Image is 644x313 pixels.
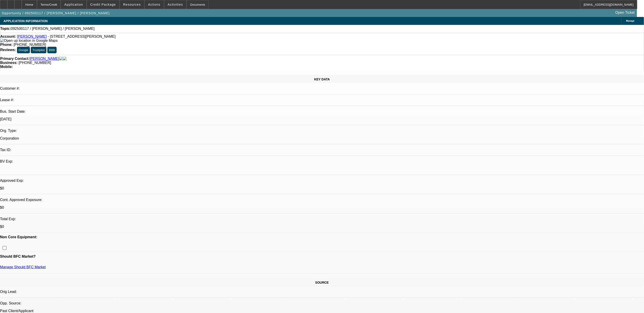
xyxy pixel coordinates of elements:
span: Credit Package [90,3,116,6]
img: facebook-icon.png [59,57,63,61]
span: Application [64,3,83,6]
button: Credit Package [87,0,119,9]
strong: Mobile: [0,65,13,69]
button: Trustpilot [31,47,46,53]
span: Opportunity / 092500117 / [PERSON_NAME] / [PERSON_NAME] [2,11,110,15]
a: Open Ticket [614,9,637,16]
span: [PHONE_NUMBER] [19,61,51,65]
button: Activities [164,0,187,9]
button: Application [61,0,86,9]
button: Google [17,47,30,53]
span: Actions [148,3,160,6]
a: View Google Maps [0,39,57,42]
span: Manage [626,20,634,22]
span: KEY DATA [314,77,330,81]
strong: Primary Contact: [0,57,29,61]
span: Resources [123,3,141,6]
button: Resources [120,0,144,9]
span: - [STREET_ADDRESS][PERSON_NAME] [48,35,116,38]
strong: Account: [0,35,16,38]
strong: Business: [0,61,17,65]
span: Activities [168,3,183,6]
span: 092500117 / [PERSON_NAME] / [PERSON_NAME] [11,27,95,31]
span: [PHONE_NUMBER] [14,43,46,47]
a: [PERSON_NAME] [29,57,59,61]
span: SOURCE [315,281,329,284]
img: linkedin-icon.png [63,57,67,61]
strong: Reviews: [0,48,16,52]
span: APPLICATION INFORMATION [3,19,48,23]
button: BBB [47,47,57,53]
a: [PERSON_NAME] [17,35,47,38]
strong: Topic: [0,27,11,31]
button: Actions [145,0,164,9]
strong: Phone: [0,43,12,47]
img: Open up location in Google Maps [0,39,57,43]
